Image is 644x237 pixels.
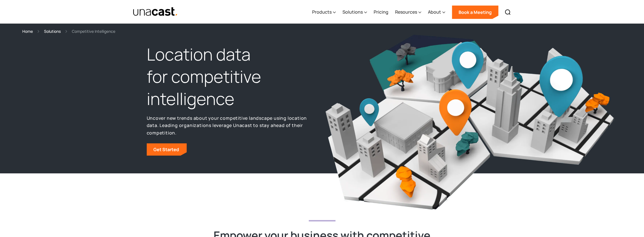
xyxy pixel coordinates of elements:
div: Products [312,1,336,24]
div: Resources [395,9,417,15]
img: competitive intelligence hero illustration [325,33,616,211]
img: Unacast text logo [133,7,178,17]
a: home [133,7,178,17]
a: Book a Meeting [452,6,498,19]
div: Competitive Intelligence [72,28,115,34]
h1: Location data for competitive intelligence [147,43,319,110]
div: Products [312,9,332,15]
a: Get Started [147,143,187,156]
div: Solutions [342,9,363,15]
div: About [428,9,441,15]
a: Pricing [374,1,388,24]
a: Solutions [44,28,61,34]
div: Resources [395,1,421,24]
div: About [428,1,445,24]
div: Solutions [342,1,367,24]
img: Search icon [505,9,511,16]
p: Uncover new trends about your competitive landscape using location data. Leading organizations le... [147,114,319,137]
a: Home [22,28,33,34]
